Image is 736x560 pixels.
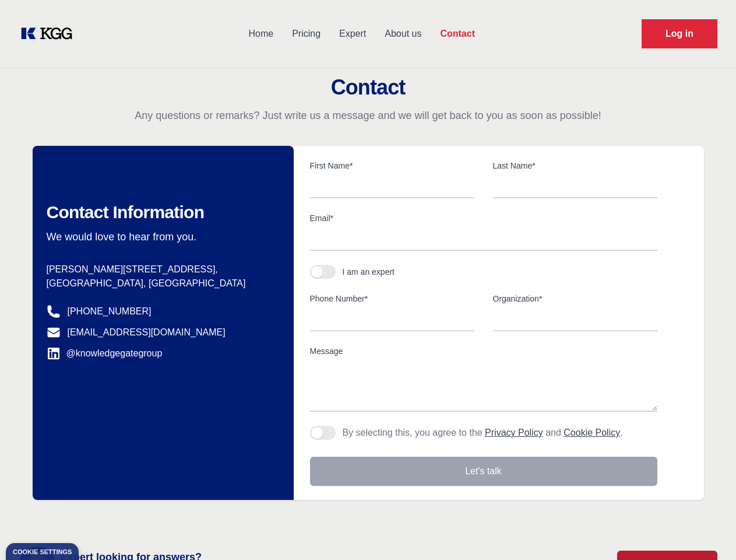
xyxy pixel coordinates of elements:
p: [PERSON_NAME][STREET_ADDRESS], [47,262,275,276]
a: @knowledgegategroup [47,346,163,360]
p: By selecting this, you agree to the and . [343,426,623,440]
p: Any questions or remarks? Just write us a message and we will get back to you as soon as possible! [14,108,722,123]
label: Message [310,345,657,357]
p: [GEOGRAPHIC_DATA], [GEOGRAPHIC_DATA] [47,276,275,290]
h2: Contact Information [47,202,275,223]
a: KOL Knowledge Platform: Talk to Key External Experts (KEE) [19,24,82,43]
a: Contact [431,19,484,49]
a: Expert [330,19,375,49]
a: [EMAIL_ADDRESS][DOMAIN_NAME] [68,325,226,339]
label: Organization* [493,293,657,304]
div: I am an expert [343,266,395,278]
label: First Name* [310,160,474,171]
a: Privacy Policy [485,428,543,437]
a: Request Demo [642,19,717,48]
label: Last Name* [493,160,657,171]
a: Pricing [283,19,330,49]
a: [PHONE_NUMBER] [68,304,152,318]
a: Cookie Policy [564,428,620,437]
div: Cookie settings [13,549,72,555]
label: Email* [310,212,657,224]
h2: Contact [14,76,722,99]
a: Home [239,19,283,49]
button: Let's talk [310,457,657,486]
p: We would love to hear from you. [47,230,275,244]
a: About us [375,19,431,49]
label: Phone Number* [310,293,474,304]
